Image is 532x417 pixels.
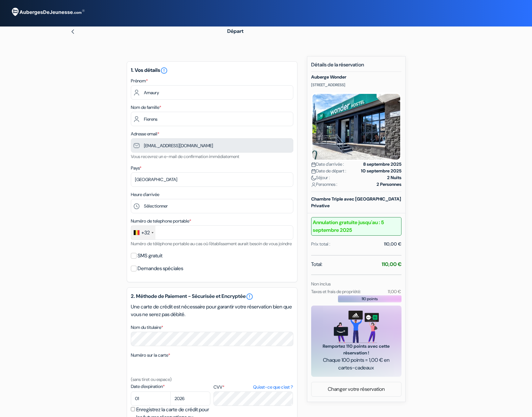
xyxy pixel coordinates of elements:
label: Numéro sur la carte [131,352,170,359]
strong: 110,00 € [382,261,401,268]
label: Numéro de telephone portable [131,218,191,224]
span: Date d'arrivée : [311,161,344,168]
input: Entrer le nom de famille [131,112,293,126]
strong: 2 Nuits [387,174,401,181]
label: Date d'expiration [131,383,210,390]
div: Prix total : [311,241,330,247]
h5: 1. Vos détails [131,67,293,74]
label: SMS gratuit [138,251,162,260]
input: Entrez votre prénom [131,85,293,100]
a: error_outline [246,293,253,300]
span: Personnes : [311,181,337,188]
label: Adresse email [131,131,159,137]
img: left_arrow.svg [70,29,75,34]
a: error_outline [160,67,168,73]
span: Séjour : [311,174,330,181]
a: Qu'est-ce que c'est ? [253,384,293,390]
img: calendar.svg [311,162,316,167]
p: Une carte de crédit est nécessaire pour garantir votre réservation bien que vous ne serez pas déb... [131,303,293,318]
span: Date de départ : [311,168,346,174]
img: AubergesDeJeunesse.com [8,4,87,21]
h5: 2. Méthode de Paiement - Sécurisée et Encryptée [131,293,293,300]
span: Départ [227,28,244,34]
b: Chambre Triple avec [GEOGRAPHIC_DATA] Privative [311,196,401,208]
span: Remportez 110 points avec cette réservation ! [319,343,394,356]
div: +32 [141,229,150,237]
label: Heure d'arrivée [131,191,159,198]
small: 11,00 € [388,289,401,294]
span: Total: [311,261,322,268]
strong: 10 septembre 2025 [361,168,401,174]
img: gift_card_hero_new.png [334,311,379,343]
span: Chaque 100 points = 1,00 € en cartes-cadeaux [319,356,394,372]
img: user_icon.svg [311,182,316,187]
strong: 2 Personnes [377,181,401,188]
b: Annulation gratuite jusqu'au : 5 septembre 2025 [311,217,401,236]
strong: 8 septembre 2025 [363,161,401,168]
p: [STREET_ADDRESS] [311,82,401,87]
input: Entrer adresse e-mail [131,138,293,153]
small: Taxes et frais de propriété: [311,289,361,294]
label: Nom du titulaire [131,324,163,331]
h5: Détails de la réservation [311,62,401,72]
a: Changer votre réservation [311,383,401,395]
span: 110 points [362,296,378,302]
h5: Auberge Wonder [311,74,401,80]
small: Vous recevrez un e-mail de confirmation immédiatement [131,154,239,159]
img: moon.svg [311,176,316,180]
i: error_outline [160,67,168,74]
div: 110,00 € [384,241,401,247]
small: (sans tiret ou espace) [131,376,172,382]
label: Nom de famille [131,104,161,111]
label: Pays [131,165,141,171]
div: Belgium (België): +32 [131,226,155,239]
small: Numéro de téléphone portable au cas où l'établissement aurait besoin de vous joindre [131,241,292,246]
img: calendar.svg [311,169,316,174]
small: Non inclus [311,281,331,287]
label: CVV [214,384,293,390]
label: Demandes spéciales [138,264,183,273]
label: Prénom [131,78,148,84]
